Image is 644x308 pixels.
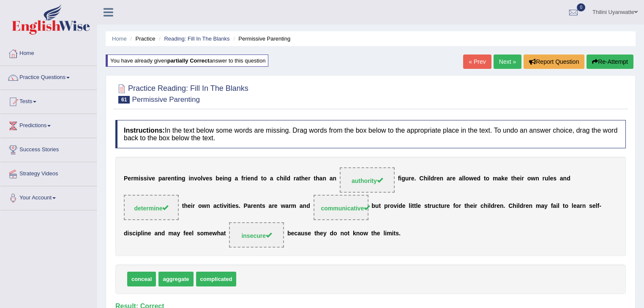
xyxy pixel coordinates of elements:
[280,175,284,182] b: h
[494,55,521,69] a: Next »
[402,203,406,210] b: e
[387,203,390,210] b: r
[106,55,268,67] div: You have already given answer to this question
[223,175,224,182] b: i
[144,230,148,237] b: n
[217,203,220,210] b: c
[383,230,385,237] b: l
[297,230,301,237] b: a
[459,175,462,182] b: a
[563,203,565,210] b: t
[526,203,529,210] b: e
[544,203,548,210] b: y
[231,35,290,43] li: Permissive Parenting
[500,203,504,210] b: n
[285,175,287,182] b: l
[124,127,165,134] b: Instructions:
[393,203,397,210] b: v
[447,203,450,210] b: e
[484,203,488,210] b: h
[523,203,525,210] b: r
[202,203,207,210] b: w
[505,175,508,182] b: e
[294,175,296,182] b: r
[489,203,491,210] b: l
[520,175,522,182] b: i
[227,203,229,210] b: i
[202,175,206,182] b: v
[536,203,541,210] b: m
[431,175,434,182] b: d
[228,175,232,182] b: g
[263,175,267,182] b: o
[397,203,398,210] b: i
[592,203,596,210] b: e
[582,203,586,210] b: n
[129,230,132,237] b: s
[475,203,477,210] b: r
[469,175,474,182] b: w
[221,230,224,237] b: a
[0,66,97,87] a: Practice Questions
[141,230,143,237] b: l
[115,120,626,148] h4: In the text below some words are missing. Drag words from the box below to the appropriate place ...
[409,175,411,182] b: r
[174,230,177,237] b: a
[300,203,303,210] b: a
[301,175,305,182] b: h
[321,205,370,212] span: communicative
[323,230,327,237] b: y
[200,230,204,237] b: o
[243,175,246,182] b: r
[465,175,469,182] b: o
[596,203,598,210] b: l
[235,175,238,182] b: a
[314,230,317,237] b: t
[511,175,513,182] b: t
[314,175,316,182] b: t
[165,175,167,182] b: r
[136,230,137,237] b: i
[216,175,219,182] b: b
[148,230,151,237] b: e
[558,203,559,210] b: l
[132,230,136,237] b: c
[589,203,592,210] b: s
[390,203,394,210] b: o
[387,230,392,237] b: m
[162,175,165,182] b: a
[197,230,200,237] b: s
[204,230,209,237] b: m
[301,230,305,237] b: u
[553,175,557,182] b: s
[235,203,239,210] b: s
[513,175,517,182] b: h
[504,203,505,210] b: .
[529,203,533,210] b: n
[257,203,260,210] b: n
[513,203,516,210] b: h
[322,175,326,182] b: n
[412,203,414,210] b: t
[551,203,553,210] b: f
[192,230,194,237] b: l
[262,203,265,210] b: s
[124,175,128,182] b: P
[520,203,524,210] b: d
[224,175,228,182] b: n
[188,175,190,182] b: i
[474,175,477,182] b: e
[144,175,147,182] b: s
[206,175,209,182] b: e
[373,230,377,237] b: h
[320,230,323,237] b: e
[494,203,497,210] b: r
[140,175,144,182] b: s
[556,203,558,210] b: i
[132,95,200,104] small: Permissive Parenting
[164,35,229,42] a: Reading: Fill In The Blanks
[182,203,184,210] b: t
[453,203,455,210] b: f
[291,203,296,210] b: m
[194,175,197,182] b: v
